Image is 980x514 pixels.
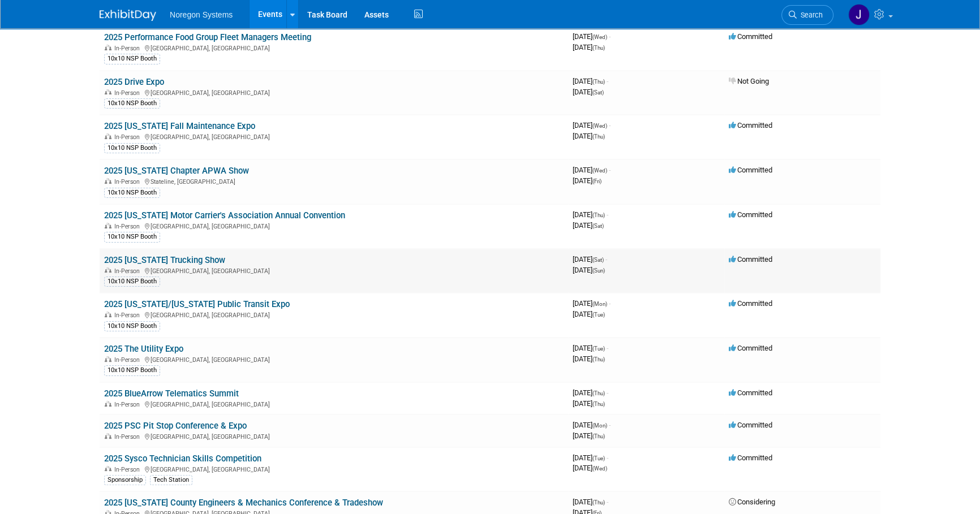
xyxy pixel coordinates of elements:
[104,77,164,87] a: 2025 Drive Expo
[573,421,611,429] span: [DATE]
[729,299,772,308] span: Committed
[592,301,607,307] span: (Mon)
[609,121,611,129] span: -
[607,77,608,85] span: -
[573,498,608,506] span: [DATE]
[105,45,111,50] img: In-Person Event
[114,433,143,440] span: In-Person
[573,166,611,174] span: [DATE]
[573,132,605,140] span: [DATE]
[104,464,564,473] div: [GEOGRAPHIC_DATA], [GEOGRAPHIC_DATA]
[607,498,608,506] span: -
[104,43,564,52] div: [GEOGRAPHIC_DATA], [GEOGRAPHIC_DATA]
[104,399,564,408] div: [GEOGRAPHIC_DATA], [GEOGRAPHIC_DATA]
[150,475,192,485] div: Tech Station
[573,464,607,472] span: [DATE]
[104,132,564,141] div: [GEOGRAPHIC_DATA], [GEOGRAPHIC_DATA]
[592,45,605,51] span: (Thu)
[105,466,111,472] img: In-Person Event
[592,267,605,274] span: (Sun)
[114,178,143,185] span: In-Person
[114,466,143,473] span: In-Person
[609,421,611,429] span: -
[592,312,605,318] span: (Tue)
[114,223,143,230] span: In-Person
[729,210,772,219] span: Committed
[592,465,607,472] span: (Wed)
[573,431,605,440] span: [DATE]
[573,310,605,318] span: [DATE]
[848,4,870,25] img: Johana Gil
[104,32,311,42] a: 2025 Performance Food Group Fleet Managers Meeting
[592,422,607,429] span: (Mon)
[104,453,261,464] a: 2025 Sysco Technician Skills Competition
[573,121,611,129] span: [DATE]
[729,77,769,85] span: Not Going
[114,401,143,408] span: In-Person
[609,166,611,174] span: -
[573,399,605,408] span: [DATE]
[592,455,605,461] span: (Tue)
[104,365,160,375] div: 10x10 NSP Booth
[105,178,111,184] img: In-Person Event
[104,143,160,153] div: 10x10 NSP Booth
[104,121,255,131] a: 2025 [US_STATE] Fall Maintenance Expo
[573,255,607,264] span: [DATE]
[729,498,775,506] span: Considering
[104,421,247,431] a: 2025 PSC Pit Stop Conference & Expo
[104,255,225,265] a: 2025 [US_STATE] Trucking Show
[105,433,111,439] img: In-Person Event
[729,344,772,352] span: Committed
[592,79,605,85] span: (Thu)
[105,401,111,407] img: In-Person Event
[104,176,564,185] div: Stateline, [GEOGRAPHIC_DATA]
[729,32,772,41] span: Committed
[104,266,564,275] div: [GEOGRAPHIC_DATA], [GEOGRAPHIC_DATA]
[104,88,564,97] div: [GEOGRAPHIC_DATA], [GEOGRAPHIC_DATA]
[609,299,611,308] span: -
[104,277,160,287] div: 10x10 NSP Booth
[592,178,601,184] span: (Fri)
[114,267,143,275] span: In-Person
[592,34,607,40] span: (Wed)
[105,89,111,95] img: In-Person Event
[592,133,605,140] span: (Thu)
[573,210,608,219] span: [DATE]
[729,453,772,462] span: Committed
[114,89,143,97] span: In-Person
[573,221,604,230] span: [DATE]
[609,32,611,41] span: -
[114,133,143,141] span: In-Person
[104,299,290,309] a: 2025 [US_STATE]/[US_STATE] Public Transit Expo
[781,5,833,25] a: Search
[573,355,605,363] span: [DATE]
[607,210,608,219] span: -
[104,355,564,364] div: [GEOGRAPHIC_DATA], [GEOGRAPHIC_DATA]
[605,255,607,264] span: -
[729,255,772,264] span: Committed
[573,344,608,352] span: [DATE]
[573,453,608,462] span: [DATE]
[104,210,345,221] a: 2025 [US_STATE] Motor Carrier's Association Annual Convention
[104,431,564,440] div: [GEOGRAPHIC_DATA], [GEOGRAPHIC_DATA]
[104,475,146,485] div: Sponsorship
[114,312,143,319] span: In-Person
[104,54,160,64] div: 10x10 NSP Booth
[104,498,383,508] a: 2025 [US_STATE] County Engineers & Mechanics Conference & Tradeshow
[592,390,605,396] span: (Thu)
[104,98,160,109] div: 10x10 NSP Booth
[105,223,111,228] img: In-Person Event
[105,356,111,362] img: In-Person Event
[729,421,772,429] span: Committed
[573,88,604,96] span: [DATE]
[592,345,605,352] span: (Tue)
[729,121,772,129] span: Committed
[592,212,605,218] span: (Thu)
[797,11,823,19] span: Search
[592,499,605,506] span: (Thu)
[573,77,608,85] span: [DATE]
[607,453,608,462] span: -
[105,312,111,317] img: In-Person Event
[592,433,605,439] span: (Thu)
[592,89,604,96] span: (Sat)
